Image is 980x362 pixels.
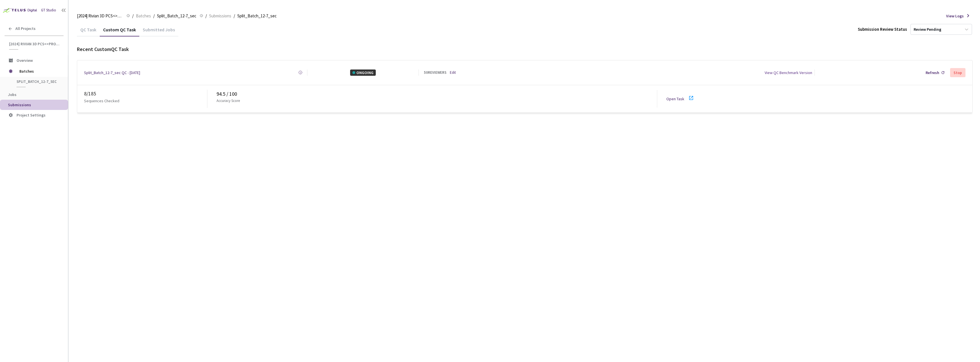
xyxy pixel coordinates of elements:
span: Batches [19,66,58,77]
div: ONGOING [350,69,376,76]
span: Submissions [8,102,31,107]
div: View QC Benchmark Version [765,69,812,76]
a: Batches [135,13,152,19]
a: Submissions [208,13,232,19]
span: Project Settings [17,113,46,118]
div: Refresh [926,69,939,76]
a: Open Task [666,96,684,101]
span: Split_Batch_12-7_sec [157,13,196,19]
a: Split_Batch_12-7_sec QC - [DATE] [84,69,140,76]
span: [2024] Rivian 3D PCS<>Production [9,42,60,46]
span: All Projects [15,26,36,31]
div: Review Pending [914,27,941,32]
p: Accuracy Score [217,98,240,104]
div: 94.5 / 100 [217,90,657,98]
div: 50 REVIEWERS [424,70,446,75]
div: Recent Custom QC Task [77,45,973,53]
li: / [153,13,155,19]
span: Overview [17,58,33,63]
div: Submitted Jobs [139,27,178,36]
span: Submissions [209,13,231,19]
a: Edit [450,70,456,75]
span: Jobs [8,92,17,97]
p: Sequences Checked [84,98,119,104]
div: 8 / 185 [84,90,207,98]
span: View Logs [946,13,964,19]
span: Batches [136,13,151,19]
div: QC Task [77,27,100,36]
div: GT Studio [41,7,56,13]
span: [2024] Rivian 3D PCS<>Production [77,13,123,19]
li: / [234,13,235,19]
li: / [132,13,134,19]
div: Custom QC Task [100,27,139,36]
div: Stop [954,70,962,75]
div: Submission Review Status [858,26,907,33]
li: / [205,13,207,19]
span: Split_Batch_12-7_sec [17,79,59,84]
span: Split_Batch_12-7_sec [237,13,277,19]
